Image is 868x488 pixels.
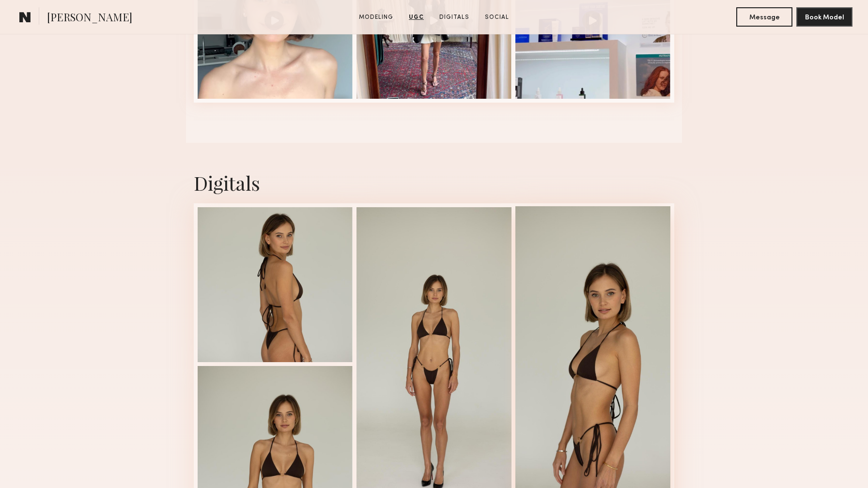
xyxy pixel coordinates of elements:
div: Digitals [194,170,674,196]
button: Book Model [796,7,852,27]
button: Message [736,7,792,27]
span: [PERSON_NAME] [47,10,132,27]
a: Digitals [435,13,473,22]
a: Social [481,13,513,22]
a: Modeling [355,13,397,22]
a: UGC [405,13,428,22]
a: Book Model [796,13,852,21]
